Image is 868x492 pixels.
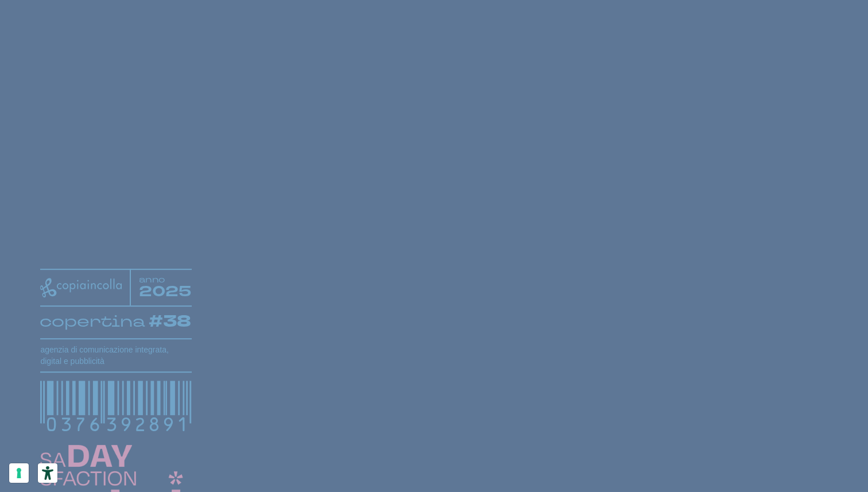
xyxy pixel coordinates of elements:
[40,344,191,367] h1: agenzia di comunicazione integrata, digital e pubblicità
[148,311,191,333] tspan: #38
[139,274,166,285] tspan: anno
[40,311,145,331] tspan: copertina
[9,463,29,483] button: Le tue preferenze relative al consenso per le tecnologie di tracciamento
[139,281,192,301] tspan: 2025
[38,463,57,483] button: Strumenti di accessibilità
